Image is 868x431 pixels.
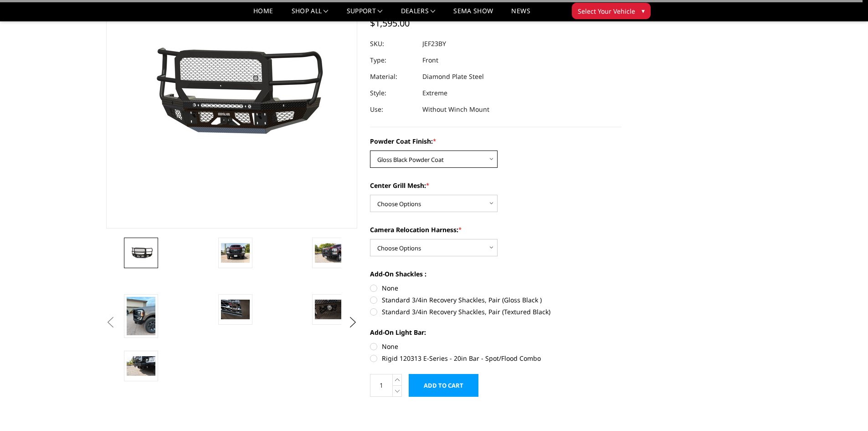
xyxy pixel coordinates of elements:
[370,353,621,363] label: Rigid 120313 E-Series - 20in Bar - Spot/Flood Combo
[221,300,250,319] img: 2023-2025 Ford F250-350 - FT Series - Extreme Front Bumper
[370,181,621,190] label: Center Grill Mesh:
[127,356,155,375] img: 2023-2025 Ford F250-350 - FT Series - Extreme Front Bumper
[315,243,344,262] img: 2023-2025 Ford F250-350 - FT Series - Extreme Front Bumper
[370,52,416,68] dt: Type:
[370,307,621,317] label: Standard 3/4in Recovery Shackles, Pair (Textured Black)
[127,246,155,260] img: 2023-2025 Ford F250-350 - FT Series - Extreme Front Bumper
[370,225,621,234] label: Camera Relocation Harness:
[347,8,383,21] a: Support
[127,297,155,335] img: 2023-2025 Ford F250-350 - FT Series - Extreme Front Bumper
[315,300,344,319] img: 2023-2025 Ford F250-350 - FT Series - Extreme Front Bumper
[572,3,651,19] button: Select Your Vehicle
[422,85,447,101] dd: Extreme
[370,136,621,146] label: Powder Coat Finish:
[511,8,530,21] a: News
[453,8,493,21] a: SEMA Show
[822,387,868,431] iframe: Chat Widget
[642,6,645,16] span: ▾
[370,283,621,293] label: None
[370,85,416,101] dt: Style:
[370,36,416,52] dt: SKU:
[578,6,635,16] span: Select Your Vehicle
[370,101,416,118] dt: Use:
[422,36,446,52] dd: JEF23BY
[422,101,489,118] dd: Without Winch Mount
[422,52,438,68] dd: Front
[401,8,436,21] a: Dealers
[370,327,621,337] label: Add-On Light Bar:
[104,316,118,329] button: Previous
[221,243,250,262] img: 2023-2025 Ford F250-350 - FT Series - Extreme Front Bumper
[292,8,329,21] a: shop all
[370,295,621,305] label: Standard 3/4in Recovery Shackles, Pair (Gloss Black )
[422,68,484,85] dd: Diamond Plate Steel
[346,316,360,329] button: Next
[253,8,273,21] a: Home
[370,269,621,279] label: Add-On Shackles :
[370,68,416,85] dt: Material:
[370,17,410,29] span: $1,595.00
[370,342,621,351] label: None
[409,374,478,397] input: Add to Cart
